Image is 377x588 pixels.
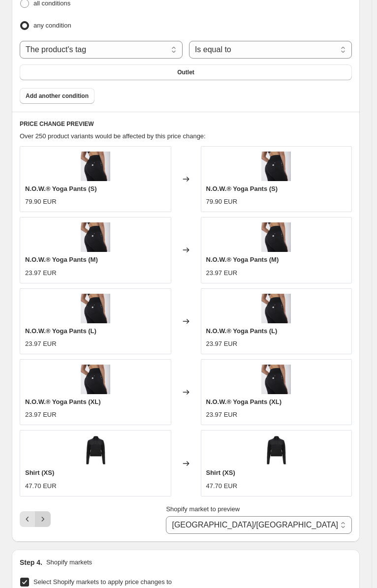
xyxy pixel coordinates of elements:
img: 414_80x.jpg [81,435,110,465]
span: Add another condition [26,92,89,100]
span: N.O.W.® Yoga Pants (M) [25,256,98,263]
img: 1775_80x.jpg [261,365,291,394]
div: 47.70 EUR [206,481,238,491]
span: N.O.W.® Yoga Pants (XL) [206,398,282,405]
span: N.O.W.® Yoga Pants (L) [206,327,278,335]
div: 23.97 EUR [25,339,57,349]
div: 23.97 EUR [206,268,238,278]
span: N.O.W.® Yoga Pants (S) [25,185,97,192]
h6: PRICE CHANGE PREVIEW [20,120,352,128]
img: 1775_80x.jpg [261,152,291,181]
div: 47.70 EUR [25,481,57,491]
span: N.O.W.® Yoga Pants (XL) [25,398,101,405]
span: any condition [33,22,71,29]
div: 23.97 EUR [206,410,238,420]
img: 1775_80x.jpg [261,222,291,252]
img: 1775_80x.jpg [81,152,110,181]
span: Shirt (XS) [25,469,54,476]
span: N.O.W.® Yoga Pants (M) [206,256,279,263]
span: Over 250 product variants would be affected by this price change: [20,132,206,140]
span: Select Shopify markets to apply price changes to [33,578,172,586]
button: Add another condition [20,88,94,104]
span: Outlet [177,68,194,76]
nav: Pagination [20,511,51,527]
span: N.O.W.® Yoga Pants (L) [25,327,96,335]
img: 1775_80x.jpg [81,365,110,394]
span: Shirt (XS) [206,469,235,476]
span: N.O.W.® Yoga Pants (S) [206,185,278,192]
div: 23.97 EUR [206,339,238,349]
img: 1775_80x.jpg [261,294,291,323]
p: Shopify markets [46,557,92,567]
h2: Step 4. [20,557,42,567]
div: 79.90 EUR [25,197,57,207]
div: 79.90 EUR [206,197,238,207]
img: 1775_80x.jpg [81,294,110,323]
div: 23.97 EUR [25,268,57,278]
button: Previous [20,511,35,527]
img: 414_80x.jpg [261,435,291,465]
button: Next [35,511,51,527]
img: 1775_80x.jpg [81,222,110,252]
span: Shopify market to preview [166,505,240,513]
button: Outlet [20,64,352,80]
div: 23.97 EUR [25,410,57,420]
